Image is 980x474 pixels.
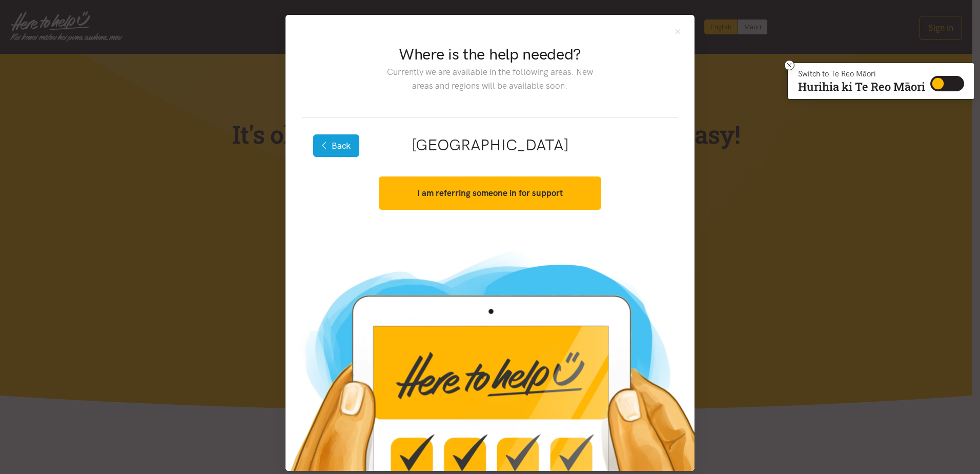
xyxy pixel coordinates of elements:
[673,27,682,36] button: Close
[379,44,601,65] h2: Where is the help needed?
[379,176,601,210] button: I am referring someone in for support
[798,71,925,77] p: Switch to Te Reo Māori
[313,134,359,157] button: Back
[379,65,601,93] p: Currently we are available in the following areas. New areas and regions will be available soon.
[417,188,563,198] strong: I am referring someone in for support
[798,82,925,91] p: Hurihia ki Te Reo Māori
[318,134,662,156] h2: [GEOGRAPHIC_DATA]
